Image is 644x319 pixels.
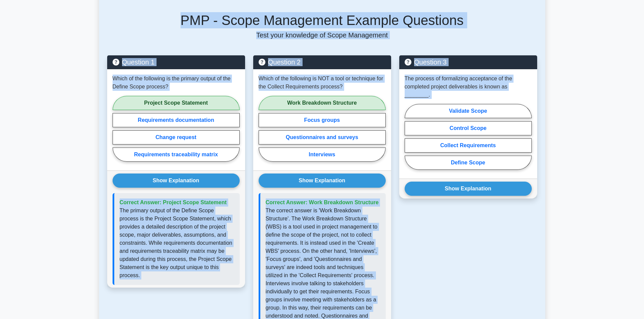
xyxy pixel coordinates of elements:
[405,58,532,66] h5: Question 3
[405,121,532,135] label: Control Scope
[113,148,240,162] label: Requirements traceability matrix
[113,130,240,144] label: Change request
[259,130,386,144] label: Questionnaires and surveys
[113,96,240,110] label: Project Scope Statement
[113,113,240,127] label: Requirements documentation
[120,207,234,280] p: The primary output of the Define Scope process is the Project Scope Statement, which provides a d...
[405,156,532,170] label: Define Scope
[107,31,537,39] p: Test your knowledge of Scope Management
[266,200,379,205] span: Correct Answer: Work Breakdown Structure
[259,148,386,162] label: Interviews
[405,182,532,196] button: Show Explanation
[259,174,386,188] button: Show Explanation
[259,113,386,127] label: Focus groups
[259,75,386,91] p: Which of the following is NOT a tool or technique for the Collect Requirements process?
[113,75,240,91] p: Which of the following is the primary output of the Define Scope process?
[405,138,532,153] label: Collect Requirements
[120,200,227,205] span: Correct Answer: Project Scope Statement
[405,75,532,99] p: The process of formalizing acceptance of the completed project deliverables is known as ________.
[113,58,240,66] h5: Question 1
[405,104,532,118] label: Validate Scope
[259,58,386,66] h5: Question 2
[113,174,240,188] button: Show Explanation
[107,12,537,28] h5: PMP - Scope Management Example Questions
[259,96,386,110] label: Work Breakdown Structure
